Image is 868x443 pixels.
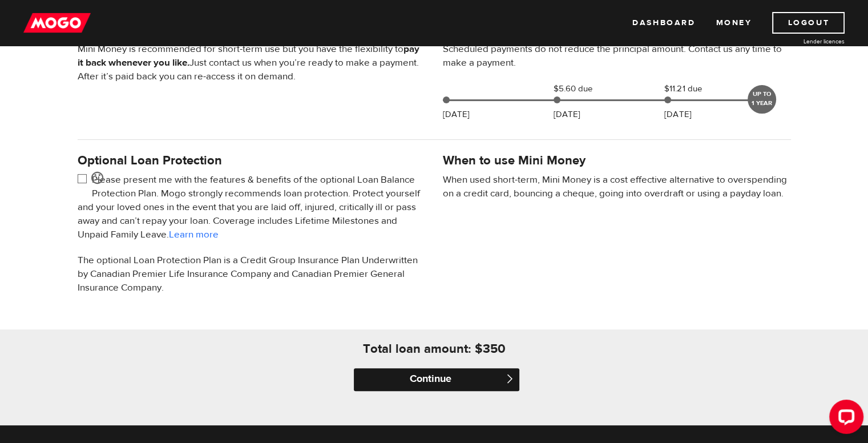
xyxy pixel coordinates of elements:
h4: When to use Mini Money [443,152,586,168]
a: Learn more [169,228,219,241]
p: [DATE] [443,108,470,122]
h4: Optional Loan Protection [78,152,426,168]
p: Please present me with the features & benefits of the optional Loan Balance Protection Plan. Mogo... [78,173,426,241]
span:  [505,374,515,384]
input: Continue [354,368,519,391]
b: pay it back whenever you like. [78,43,419,69]
a: Logout [772,12,845,34]
iframe: LiveChat chat widget [820,395,868,443]
h4: 350 [483,341,506,357]
a: Money [716,12,752,34]
p: Mini Money is recommended for short-term use but you have the flexibility to Just contact us when... [78,42,426,83]
p: Scheduled payments do not reduce the principal amount. Contact us any time to make a payment. [443,42,791,70]
span: $11.21 due [664,82,721,96]
a: Lender licences [759,37,845,46]
input: <span class="smiley-face happy"></span> [78,173,92,187]
p: The optional Loan Protection Plan is a Credit Group Insurance Plan Underwritten by Canadian Premi... [78,253,426,295]
img: mogo_logo-11ee424be714fa7cbb0f0f49df9e16ec.png [23,12,91,34]
div: UP TO 1 YEAR [748,85,776,114]
p: [DATE] [664,108,691,122]
a: Dashboard [632,12,695,34]
span: $5.60 due [554,82,611,96]
p: When used short-term, Mini Money is a cost effective alternative to overspending on a credit card... [443,173,791,200]
p: [DATE] [554,108,580,122]
h4: Total loan amount: $ [363,341,483,357]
